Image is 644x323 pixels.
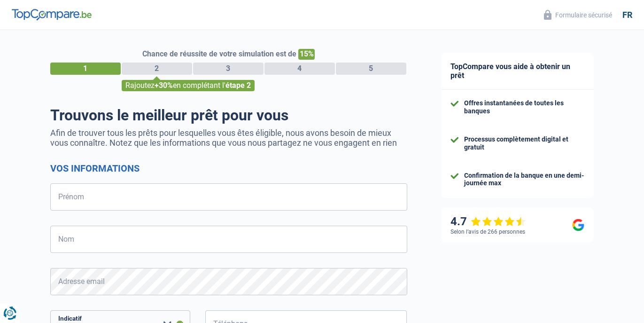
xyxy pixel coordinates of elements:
div: fr [622,10,632,20]
button: Formulaire sécurisé [538,7,618,23]
div: 1 [50,63,121,75]
div: 3 [193,63,264,75]
span: Chance de réussite de votre simulation est de [142,49,296,58]
h2: Vos informations [50,163,407,174]
div: TopCompare vous aide à obtenir un prêt [441,53,594,90]
div: Offres instantanées de toutes les banques [464,99,584,115]
h1: Trouvons le meilleur prêt pour vous [50,106,407,124]
div: 4.7 [450,215,526,228]
p: Afin de trouver tous les prêts pour lesquelles vous êtes éligible, nous avons besoin de mieux vou... [50,128,407,148]
span: +30% [155,81,173,90]
div: 5 [336,63,406,75]
div: 2 [122,63,192,75]
div: Rajoutez en complétant l' [122,80,255,91]
div: Selon l’avis de 266 personnes [450,228,525,235]
span: étape 2 [225,81,251,90]
span: 15% [298,49,315,60]
div: Confirmation de la banque en une demi-journée max [464,172,584,188]
div: 4 [264,63,335,75]
div: Processus complètement digital et gratuit [464,135,584,151]
img: TopCompare Logo [12,9,92,20]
